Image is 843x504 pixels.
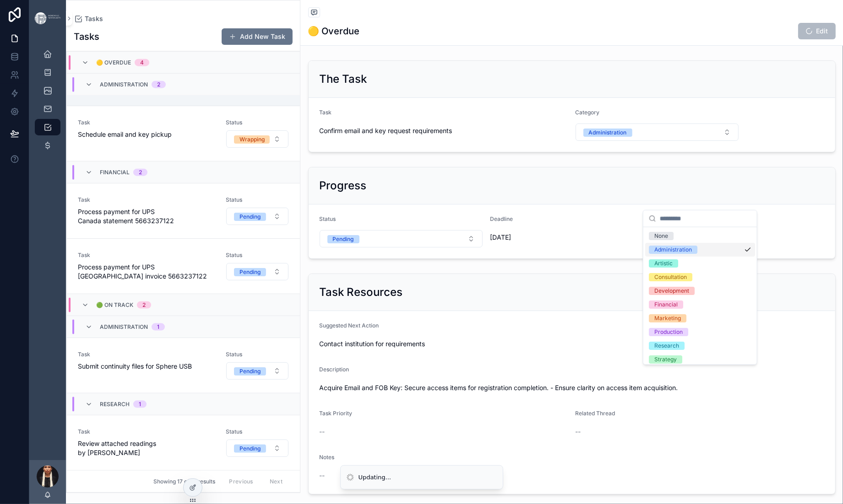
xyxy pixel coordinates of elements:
[78,263,215,281] span: Process payment for UPS [GEOGRAPHIC_DATA] invoice 5663237122
[226,428,289,435] span: Status
[226,362,288,380] button: Select Button
[100,401,130,408] span: Research
[78,119,215,126] span: Task
[142,301,146,309] div: 2
[576,410,615,417] span: Related Thread
[654,246,692,254] div: Administration
[654,355,677,364] div: Strategy
[226,119,289,126] span: Status
[490,233,653,242] span: [DATE]
[320,471,325,480] span: --
[78,362,215,371] span: Submit continuity files for Sphere USB
[74,30,99,43] h1: Tasks
[320,410,353,417] span: Task Priority
[320,109,332,116] span: Task
[78,207,215,225] span: Process payment for UPS Canada statement 5663237122
[100,323,148,331] span: Administration
[226,130,288,148] button: Select Button
[576,123,739,141] button: Select Button
[654,232,668,240] div: None
[67,415,300,470] a: TaskReview attached readings by [PERSON_NAME]StatusSelect Button
[139,169,142,176] div: 2
[654,300,678,309] div: Financial
[320,366,349,373] span: Description
[74,14,103,23] a: Tasks
[576,427,581,436] span: --
[654,314,681,322] div: Marketing
[490,215,513,222] span: Deadline
[226,208,288,225] button: Select Button
[643,227,757,365] div: Suggestions
[222,28,293,45] button: Add New Task
[35,12,60,24] img: App logo
[67,183,300,238] a: TaskProcess payment for UPS Canada statement 5663237122StatusSelect Button
[654,287,689,295] div: Development
[320,72,367,86] h2: The Task
[239,268,261,276] div: Pending
[140,59,144,66] div: 4
[654,342,679,350] div: Research
[320,230,483,247] button: Select Button
[226,263,288,280] button: Select Button
[157,323,159,331] div: 1
[239,445,261,453] div: Pending
[239,135,265,144] div: Wrapping
[85,14,103,23] span: Tasks
[139,401,141,408] div: 1
[100,169,130,176] span: Financial
[100,81,148,88] span: Administration
[239,367,261,375] div: Pending
[359,473,392,482] div: Updating...
[320,178,367,193] h2: Progress
[96,59,131,66] span: 🟡 Overdue
[320,285,403,300] h2: Task Resources
[320,383,824,392] span: Acquire Email and FOB Key: Secure access items for registration completion. - Ensure clarity on a...
[67,338,300,393] a: TaskSubmit continuity files for Sphere USBStatusSelect Button
[29,37,66,171] div: scrollable content
[96,301,133,309] span: 🟢 On Track
[320,322,379,329] span: Suggested Next Action
[153,478,215,485] span: Showing 17 of 17 results
[226,196,289,204] span: Status
[320,454,335,461] span: Notes
[78,439,215,457] span: Review attached readings by [PERSON_NAME]
[78,130,215,139] span: Schedule email and key pickup
[226,351,289,358] span: Status
[226,252,289,259] span: Status
[589,129,627,137] div: Administration
[320,339,824,349] span: Contact institution for requirements
[239,213,261,221] div: Pending
[320,126,568,135] span: Confirm email and key request requirements
[320,427,325,436] span: --
[654,273,687,281] div: Consultation
[78,252,215,259] span: Task
[67,238,300,294] a: TaskProcess payment for UPS [GEOGRAPHIC_DATA] invoice 5663237122StatusSelect Button
[78,196,215,204] span: Task
[157,81,160,88] div: 2
[654,259,673,268] div: Artistic
[67,106,300,161] a: TaskSchedule email and key pickupStatusSelect Button
[320,215,336,222] span: Status
[226,440,288,457] button: Select Button
[333,235,354,243] div: Pending
[576,109,600,116] span: Category
[654,328,683,336] div: Production
[308,25,360,38] h1: 🟡 Overdue
[78,428,215,435] span: Task
[78,351,215,358] span: Task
